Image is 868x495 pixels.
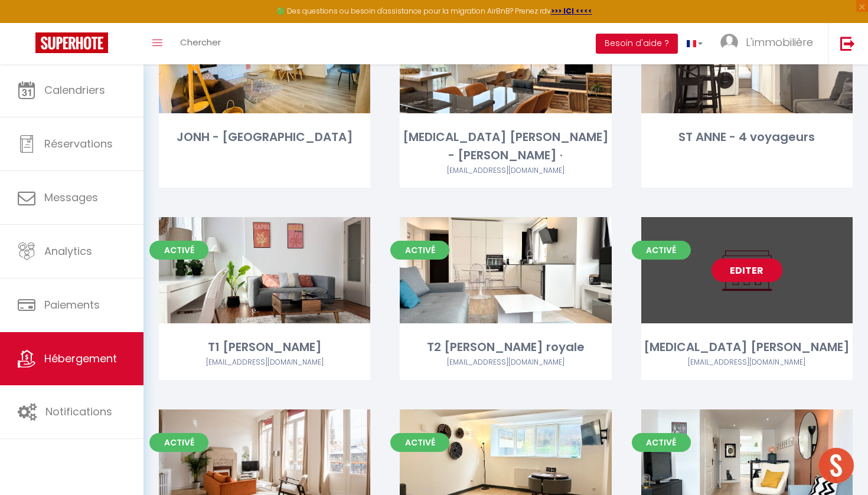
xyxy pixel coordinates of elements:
[596,34,678,54] button: Besoin d'aide ?
[720,34,738,51] img: ...
[400,165,611,176] div: Airbnb
[180,36,221,48] span: Chercher
[641,357,853,368] div: Airbnb
[390,433,449,452] span: Activé
[44,297,100,312] span: Paiements
[400,338,611,356] div: T2 [PERSON_NAME] royale
[746,35,813,50] span: L'immobilière
[390,241,449,260] span: Activé
[400,128,611,165] div: [MEDICAL_DATA] [PERSON_NAME] - [PERSON_NAME] ·
[818,448,854,483] div: Ouvrir le chat
[840,36,855,51] img: logout
[632,241,691,260] span: Activé
[149,433,208,452] span: Activé
[632,433,691,452] span: Activé
[159,357,370,368] div: Airbnb
[35,32,108,53] img: Super Booking
[45,404,112,419] span: Notifications
[641,128,853,146] div: ST ANNE - 4 voyageurs
[641,338,853,356] div: [MEDICAL_DATA] [PERSON_NAME]
[712,258,782,282] a: Editer
[44,351,117,366] span: Hébergement
[149,241,208,260] span: Activé
[712,23,828,64] a: ... L'immobilière
[44,83,105,97] span: Calendriers
[44,136,113,151] span: Réservations
[44,244,92,258] span: Analytics
[551,6,592,16] a: >>> ICI <<<<
[44,190,98,205] span: Messages
[400,357,611,368] div: Airbnb
[171,23,230,64] a: Chercher
[159,338,370,356] div: T1 [PERSON_NAME]
[159,128,370,146] div: JONH - [GEOGRAPHIC_DATA]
